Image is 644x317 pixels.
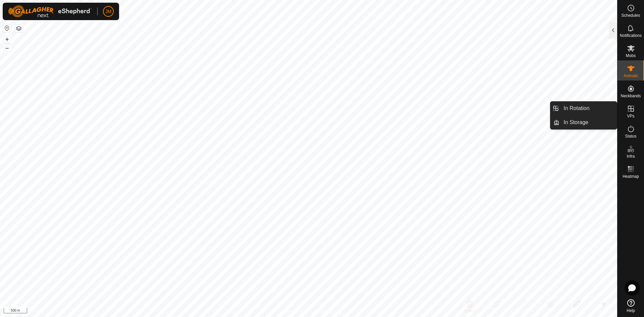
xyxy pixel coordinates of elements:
[627,114,634,118] span: VPs
[618,297,644,315] a: Help
[621,94,641,98] span: Neckbands
[3,44,11,52] button: –
[623,174,639,178] span: Heatmap
[625,134,636,138] span: Status
[3,24,11,32] button: Reset Map
[559,102,617,115] a: In Rotation
[627,309,635,313] span: Help
[105,8,112,15] span: JM
[620,34,642,38] span: Notifications
[8,5,92,17] img: Gallagher Logo
[626,54,636,58] span: Mobs
[550,102,617,115] li: In Rotation
[621,13,640,17] span: Schedules
[624,74,638,78] span: Animals
[559,116,617,129] a: In Storage
[282,308,307,314] a: Privacy Policy
[550,116,617,129] li: In Storage
[315,308,335,314] a: Contact Us
[15,24,23,33] button: Map Layers
[563,118,588,126] span: In Storage
[3,35,11,43] button: +
[627,154,635,158] span: Infra
[563,104,589,112] span: In Rotation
